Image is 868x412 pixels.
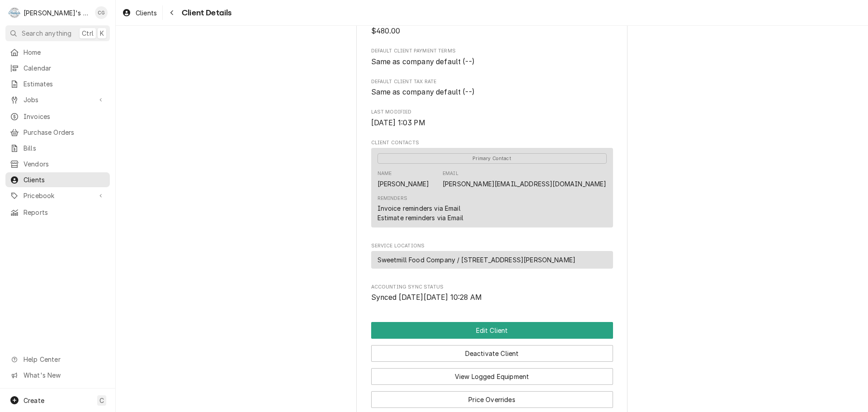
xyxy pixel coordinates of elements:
button: View Logged Equipment [371,368,613,385]
a: Purchase Orders [5,125,110,140]
span: Search anything [22,28,71,38]
span: Bills [24,143,105,153]
span: Create [24,397,44,404]
a: Clients [5,172,110,187]
span: K [100,28,104,38]
span: Pricebook [24,191,92,200]
span: Client Details [179,7,231,19]
button: Price Overrides [371,391,613,408]
span: Jobs [24,95,92,104]
div: Default Client Tax Rate [371,78,613,98]
span: Calendar [24,63,105,73]
div: Name [377,170,392,177]
div: Last Modified [371,109,613,128]
span: Reports [24,208,105,217]
div: Rudy's Commercial Refrigeration's Avatar [8,6,21,19]
a: Invoices [5,109,110,124]
div: Button Group Row [371,322,613,339]
a: Go to Pricebook [5,188,110,203]
div: Invoice reminders via Email [377,204,461,213]
div: Service Locations [371,242,613,273]
span: Client Contacts [371,139,613,147]
span: $480.00 [371,27,401,35]
a: Bills [5,141,110,156]
a: [PERSON_NAME][EMAIL_ADDRESS][DOMAIN_NAME] [443,180,607,188]
a: Home [5,45,110,60]
a: Reports [5,205,110,220]
button: Deactivate Client [371,345,613,362]
span: Home [24,47,105,57]
a: Go to Jobs [5,92,110,107]
a: Clients [118,5,160,20]
span: Primary Contact [377,153,607,164]
a: Go to Help Center [5,352,110,367]
span: Accounting Sync Status [371,284,613,291]
span: Invoices [24,112,105,121]
div: Email [443,170,458,177]
span: Last Modified [371,109,613,116]
button: Edit Client [371,322,613,339]
div: Client Contacts [371,139,613,231]
span: Credit Limit [371,26,613,37]
div: Service Locations List [371,251,613,272]
span: Default Client Tax Rate [371,78,613,85]
span: Clients [24,175,105,185]
span: Service Locations [371,242,613,250]
div: Default Client Payment Terms [371,47,613,67]
div: Name [377,170,429,188]
span: Last Modified [371,118,613,128]
div: Estimate reminders via Email [377,213,463,223]
span: Default Client Tax Rate [371,87,613,98]
a: Vendors [5,156,110,171]
span: Default Client Payment Terms [371,57,613,67]
div: Email [443,170,607,188]
span: What's New [24,370,104,380]
div: Contact [371,148,613,227]
div: Reminders [377,195,407,202]
button: Navigate back [165,5,179,20]
span: Same as company default (--) [371,88,475,96]
div: Button Group Row [371,339,613,362]
span: Accounting Sync Status [371,292,613,303]
span: Ctrl [82,28,94,38]
span: Default Client Payment Terms [371,47,613,55]
span: Purchase Orders [24,128,105,137]
span: Help Center [24,355,104,364]
span: Estimates [24,79,105,89]
div: CG [95,6,108,19]
div: Credit Limit [371,17,613,37]
div: Primary [377,153,607,164]
a: Go to What's New [5,368,110,383]
span: Clients [136,8,157,18]
div: [PERSON_NAME]'s Commercial Refrigeration [24,8,90,18]
div: Reminders [377,195,463,223]
span: C [99,396,104,405]
div: Service Location [371,251,613,269]
a: Calendar [5,61,110,76]
span: Synced [DATE][DATE] 10:28 AM [371,293,482,302]
div: Accounting Sync Status [371,284,613,303]
div: Christine Gutierrez's Avatar [95,6,108,19]
a: Estimates [5,76,110,91]
div: Button Group Row [371,362,613,385]
span: [DATE] 1:03 PM [371,118,425,127]
span: Vendors [24,159,105,169]
button: Search anythingCtrlK [5,25,110,41]
div: Client Contacts List [371,148,613,231]
span: Same as company default (--) [371,57,475,66]
span: Sweetmill Food Company / [STREET_ADDRESS][PERSON_NAME] [377,255,576,265]
div: [PERSON_NAME] [377,179,429,189]
div: Button Group Row [371,385,613,408]
div: R [8,6,21,19]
